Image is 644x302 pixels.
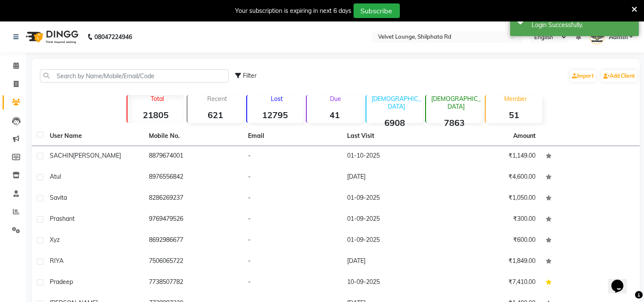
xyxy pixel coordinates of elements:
[144,146,243,167] td: 8879674001
[609,33,628,42] span: Admin
[508,126,541,146] th: Amount
[489,95,542,103] p: Member
[590,29,605,44] img: Admin
[441,251,541,272] td: ₹1,849.00
[144,126,243,146] th: Mobile No.
[243,72,257,79] span: Filter
[45,126,144,146] th: User Name
[243,272,342,293] td: -
[441,188,541,209] td: ₹1,050.00
[73,152,121,159] span: [PERSON_NAME]
[608,268,635,293] iframe: chat widget
[441,230,541,251] td: ₹600.00
[486,110,542,120] strong: 51
[308,95,363,103] p: Due
[601,70,637,82] a: Add Client
[426,117,482,128] strong: 7863
[370,95,423,110] p: [DEMOGRAPHIC_DATA]
[247,110,303,120] strong: 12795
[366,117,423,128] strong: 6908
[354,3,400,18] button: Subscribe
[532,21,632,30] div: Login Successfully.
[191,95,244,103] p: Recent
[187,110,244,120] strong: 621
[342,272,441,293] td: 10-09-2025
[94,25,132,49] b: 08047224946
[243,126,342,146] th: Email
[342,251,441,272] td: [DATE]
[50,173,61,180] span: atul
[243,251,342,272] td: -
[342,146,441,167] td: 01-10-2025
[441,167,541,188] td: ₹4,600.00
[251,95,303,103] p: Lost
[144,209,243,230] td: 9769479526
[243,188,342,209] td: -
[144,230,243,251] td: 8692986677
[131,95,184,103] p: Total
[40,69,229,82] input: Search by Name/Mobile/Email/Code
[50,278,73,286] span: pradeep
[127,110,184,120] strong: 21805
[342,209,441,230] td: 01-09-2025
[50,215,75,223] span: prashant
[441,146,541,167] td: ₹1,149.00
[441,209,541,230] td: ₹300.00
[22,25,81,49] img: logo
[441,272,541,293] td: ₹7,410.00
[50,194,67,201] span: savita
[243,209,342,230] td: -
[144,167,243,188] td: 8976556842
[243,167,342,188] td: -
[50,152,73,159] span: SACHIN
[307,110,363,120] strong: 41
[342,126,441,146] th: Last Visit
[144,251,243,272] td: 7506065722
[243,230,342,251] td: -
[144,188,243,209] td: 8286269237
[570,70,596,82] a: Import
[50,236,60,244] span: xyz
[236,6,352,15] div: Your subscription is expiring in next 6 days
[50,257,63,265] span: RIYA
[342,230,441,251] td: 01-09-2025
[243,146,342,167] td: -
[144,272,243,293] td: 7738507782
[342,188,441,209] td: 01-09-2025
[342,167,441,188] td: [DATE]
[429,95,482,110] p: [DEMOGRAPHIC_DATA]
